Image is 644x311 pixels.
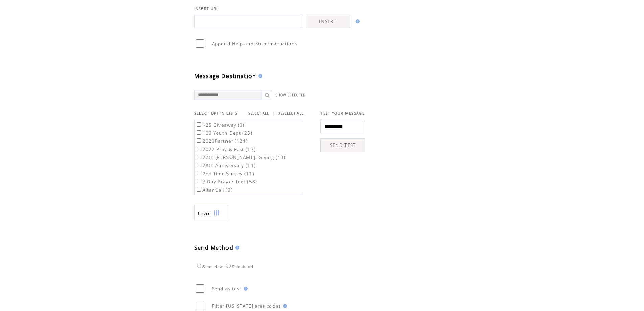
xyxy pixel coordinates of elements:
label: 2020Partner (124) [196,138,248,144]
img: help.gif [354,19,360,23]
input: 28th Anniversary (11) [197,163,201,167]
input: Scheduled [226,264,231,268]
label: Send Now [195,265,223,269]
input: 2020Partner (124) [197,138,201,143]
input: 27th [PERSON_NAME]. Giving (13) [197,155,201,159]
label: 2022 Pray & Fast (17) [196,146,256,152]
label: $25 Giveaway (0) [196,122,245,128]
span: Append Help and Stop instructions [212,41,297,47]
label: 28th Anniversary (11) [196,162,256,169]
input: 100 Youth Dept (25) [197,130,201,135]
span: INSERT URL [194,6,219,11]
input: 2022 Pray & Fast (17) [197,147,201,151]
label: Scheduled [224,265,253,269]
label: 27th [PERSON_NAME]. Giving (13) [196,154,286,160]
label: 7 Day Prayer Text (58) [196,179,257,185]
a: INSERT [306,15,350,28]
input: 7 Day Prayer Text (58) [197,179,201,183]
span: Show filters [198,210,210,216]
input: 2nd Time Survey (11) [197,171,201,175]
input: Altar Call (0) [197,187,201,192]
img: help.gif [242,287,248,291]
label: Altar Call (0) [196,187,233,193]
a: SEND TEST [320,138,365,152]
label: 2nd Time Survey (11) [196,171,255,177]
span: TEST YOUR MESSAGE [320,111,365,116]
a: SHOW SELECTED [276,93,306,97]
img: help.gif [233,246,239,250]
a: SELECT ALL [248,111,269,116]
span: Send as test [212,286,242,292]
span: | [272,110,275,116]
a: Filter [194,205,228,220]
img: filters.png [214,205,220,221]
img: help.gif [256,74,262,78]
span: Message Destination [194,72,256,80]
input: Send Now [197,264,201,268]
label: 100 Youth Dept (25) [196,130,253,136]
img: help.gif [281,304,287,308]
a: DESELECT ALL [278,111,304,116]
input: $25 Giveaway (0) [197,122,201,127]
span: SELECT OPT-IN LISTS [194,111,238,116]
span: Send Method [194,244,234,251]
span: Filter [US_STATE] area codes [212,303,281,309]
